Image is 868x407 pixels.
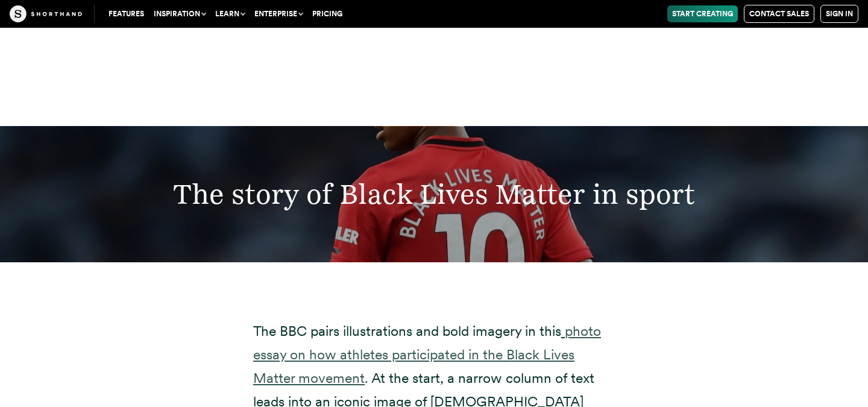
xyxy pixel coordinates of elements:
[104,5,149,22] a: Features
[10,5,82,22] img: The Craft
[253,323,601,386] a: photo essay on how athletes participated in the Black Lives Matter movement
[744,5,814,23] a: Contact Sales
[820,5,858,23] a: Sign in
[667,5,738,22] a: Start Creating
[92,177,775,211] h2: The story of Black Lives Matter in sport
[210,5,250,22] button: Learn
[307,5,347,22] a: Pricing
[250,5,307,22] button: Enterprise
[149,5,210,22] button: Inspiration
